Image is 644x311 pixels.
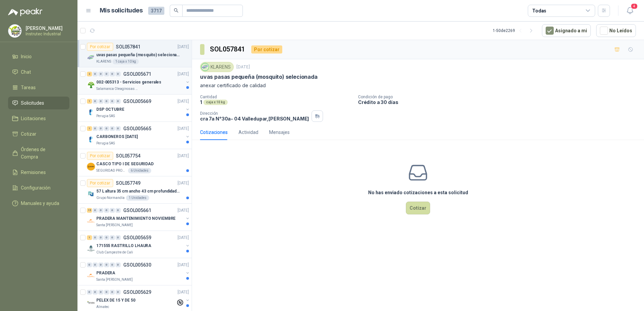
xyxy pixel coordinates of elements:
a: Licitaciones [8,112,69,125]
p: 002-005313 - Servicios generales [96,79,161,85]
p: SOL057749 [116,181,140,185]
div: 0 [110,263,115,267]
p: Perugia SAS [96,113,115,119]
p: KLARENS [96,59,111,64]
p: uvas pasas pequeña (mosquito) selecionada [200,73,318,80]
img: Company Logo [87,54,95,62]
div: Por cotizar [251,45,282,54]
div: Actividad [238,129,258,136]
img: Company Logo [87,272,95,280]
p: Club Campestre de Cali [96,250,133,255]
p: [DATE] [178,180,189,186]
p: GSOL005671 [123,72,151,76]
p: GSOL005630 [123,263,151,267]
div: 0 [116,290,121,295]
p: [DATE] [178,262,189,268]
div: 0 [87,290,92,295]
a: Tareas [8,81,69,94]
p: [DATE] [178,71,189,77]
a: Órdenes de Compra [8,143,69,163]
a: Por cotizarSOL057754[DATE] Company LogoCASCO TIPO I DE SEGURIDADSEGURIDAD PROVISER LTDA6 Unidades [77,149,192,176]
div: 1 - 50 de 2269 [493,25,537,36]
p: PELEX DE 15 Y DE 50 [96,297,135,304]
p: [DATE] [178,126,189,132]
img: Company Logo [8,25,21,37]
a: Por cotizarSOL057749[DATE] Company Logo57 L altura 35 cm ancho 43 cm profundidad 39 cmGrupo Norma... [77,176,192,204]
div: Cotizaciones [200,129,228,136]
span: Licitaciones [21,115,46,122]
div: 0 [98,72,103,76]
a: 1 0 0 0 0 0 GSOL005665[DATE] Company LogoCARBONEROS [DATE]Perugia SAS [87,125,190,146]
div: 2 [87,72,92,76]
span: Chat [21,68,31,76]
div: 0 [93,99,98,104]
span: Inicio [21,53,32,60]
p: Santa [PERSON_NAME] [96,277,133,282]
div: Por cotizar [87,179,113,187]
div: caja x 10 kg [203,100,228,105]
div: 0 [110,99,115,104]
button: No Leídos [596,24,636,37]
p: PRADERA [96,270,115,276]
span: search [174,8,179,13]
p: Cantidad [200,95,353,99]
img: Company Logo [201,63,209,71]
div: 0 [98,290,103,295]
div: 0 [110,208,115,213]
a: 0 0 0 0 0 0 GSOL005630[DATE] Company LogoPRADERASanta [PERSON_NAME] [87,261,190,282]
div: Todas [532,7,546,14]
div: 0 [110,72,115,76]
p: [DATE] [236,64,250,70]
button: 4 [624,5,636,17]
p: GSOL005629 [123,290,151,295]
a: Cotizar [8,128,69,140]
div: Por cotizar [87,43,113,51]
a: Manuales y ayuda [8,197,69,210]
div: Mensajes [269,129,290,136]
p: CARBONEROS [DATE] [96,134,138,140]
button: Cotizar [406,202,430,214]
div: 0 [116,208,121,213]
div: 0 [104,208,109,213]
div: KLARENS [200,62,234,72]
p: Almatec [96,304,109,310]
p: Condición de pago [358,95,641,99]
div: 0 [93,72,98,76]
p: Instrutec Industrial [26,32,68,36]
span: Configuración [21,184,51,192]
div: 0 [116,99,121,104]
h3: No has enviado cotizaciones a esta solicitud [368,189,468,196]
div: 6 Unidades [128,168,151,173]
span: 4 [631,3,638,9]
p: [DATE] [178,98,189,105]
a: Remisiones [8,166,69,179]
div: 0 [104,263,109,267]
p: 57 L altura 35 cm ancho 43 cm profundidad 39 cm [96,188,180,195]
div: 0 [93,290,98,295]
a: Por cotizarSOL057841[DATE] Company Logouvas pasas pequeña (mosquito) selecionadaKLARENS1 caja x 1... [77,40,192,67]
div: 1 [87,235,92,240]
img: Logo peakr [8,8,42,16]
div: 0 [87,263,92,267]
div: 1 Unidades [126,195,149,201]
p: cra 7a N°30a- 04 Valledupar , [PERSON_NAME] [200,116,309,122]
div: 0 [104,99,109,104]
span: Órdenes de Compra [21,146,63,161]
div: 0 [116,126,121,131]
div: 0 [98,99,103,104]
img: Company Logo [87,217,95,225]
p: Santa [PERSON_NAME] [96,222,133,228]
p: SOL057841 [116,44,140,49]
img: Company Logo [87,190,95,198]
img: Company Logo [87,244,95,252]
div: 0 [104,126,109,131]
h1: Mis solicitudes [100,6,143,15]
p: Salamanca Oleaginosas SAS [96,86,139,92]
a: 2 0 0 0 0 0 GSOL005671[DATE] Company Logo002-005313 - Servicios generalesSalamanca Oleaginosas SAS [87,70,190,92]
div: 0 [116,72,121,76]
div: 0 [93,235,98,240]
div: 1 [87,126,92,131]
p: Crédito a 30 días [358,99,641,105]
img: Company Logo [87,135,95,143]
div: 0 [98,126,103,131]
